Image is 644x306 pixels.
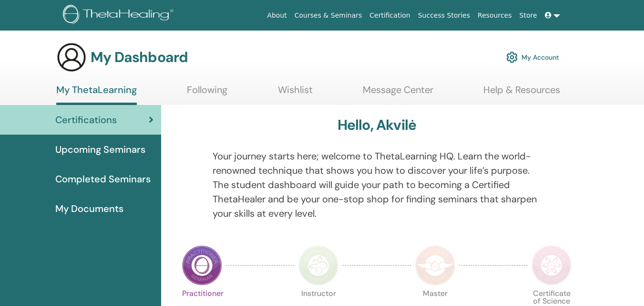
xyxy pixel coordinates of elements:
a: About [263,7,290,24]
img: Practitioner [182,245,222,285]
a: Success Stories [414,7,474,24]
span: Certifications [55,113,117,127]
a: Following [187,84,227,103]
img: cog.svg [506,49,518,65]
a: Courses & Seminars [291,7,366,24]
img: generic-user-icon.jpg [56,42,87,73]
p: Your journey starts here; welcome to ThetaLearning HQ. Learn the world-renowned technique that sh... [213,149,541,221]
a: Help & Resources [483,84,560,103]
span: Completed Seminars [55,172,151,186]
a: My Account [506,47,559,68]
h3: My Dashboard [91,49,188,66]
img: logo.png [63,5,177,26]
a: Certification [366,7,414,24]
img: Instructor [298,245,338,285]
a: Store [516,7,541,24]
span: My Documents [55,201,123,216]
img: Certificate of Science [532,245,572,285]
img: Master [415,245,455,285]
a: Message Center [363,84,433,103]
h3: Hello, Akvilė [337,116,417,134]
a: Resources [474,7,516,24]
a: Wishlist [278,84,313,103]
span: Upcoming Seminars [55,142,145,157]
a: My ThetaLearning [56,84,137,105]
